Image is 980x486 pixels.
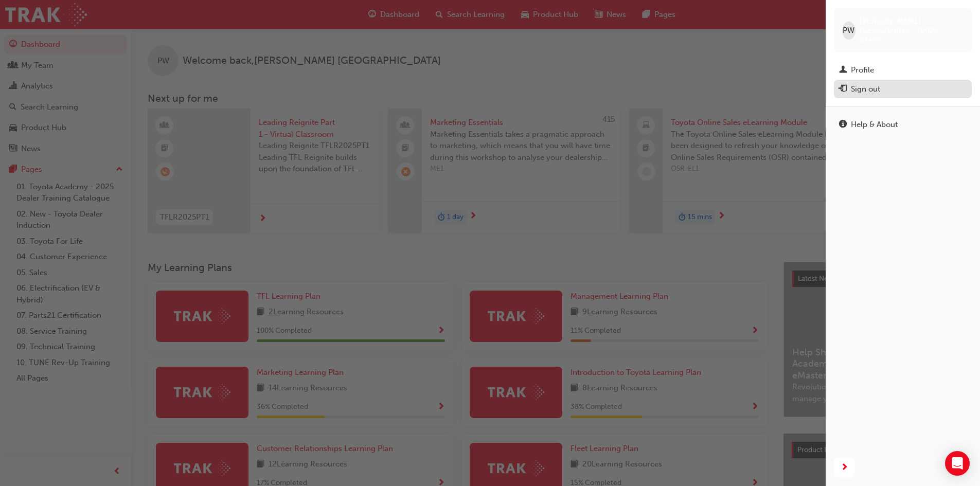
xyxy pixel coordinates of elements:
[851,119,898,131] div: Help & About
[841,461,848,474] span: next-icon
[834,61,972,80] a: Profile
[839,66,847,75] span: man-icon
[945,451,970,476] div: Open Intercom Messenger
[860,35,883,44] span: 634921
[843,25,854,37] span: PW
[851,83,880,95] div: Sign out
[851,64,874,76] div: Profile
[839,120,847,130] span: info-icon
[834,80,972,99] button: Sign out
[834,115,972,134] a: Help & About
[860,16,964,35] span: [PERSON_NAME] [GEOGRAPHIC_DATA]
[839,85,847,94] span: exit-icon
